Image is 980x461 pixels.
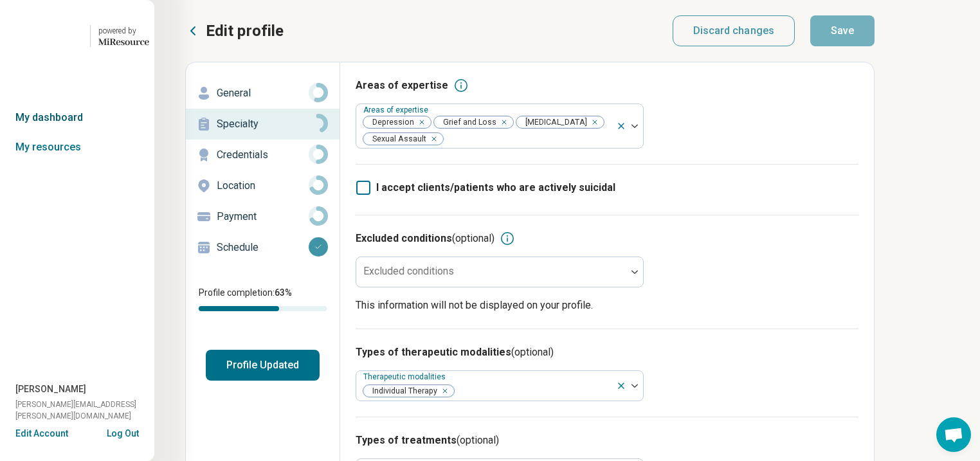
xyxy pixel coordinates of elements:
h3: Excluded conditions [356,231,495,246]
button: Log Out [107,427,139,437]
span: Depression [363,116,418,129]
div: powered by [98,25,149,37]
a: General [186,78,340,109]
h3: Areas of expertise [356,78,448,93]
p: Location [217,178,309,194]
p: General [217,86,309,101]
label: Excluded conditions [363,265,454,277]
span: (optional) [511,346,554,358]
div: Profile completion: [186,278,340,319]
h3: Types of treatments [356,433,858,448]
span: 63 % [275,287,292,298]
a: Credentials [186,140,340,170]
button: Discard changes [673,15,795,46]
a: Geode Healthpowered by [5,21,149,51]
div: Profile completion [199,306,327,311]
h3: Types of therapeutic modalities [356,345,858,360]
button: Edit profile [185,21,284,41]
button: Profile Updated [206,350,320,381]
span: Sexual Assault [363,133,430,145]
p: This information will not be displayed on your profile. [356,298,858,313]
span: [MEDICAL_DATA] [516,116,591,129]
a: Payment [186,201,340,232]
p: Payment [217,209,309,224]
span: Grief and Loss [434,116,500,129]
span: I accept clients/patients who are actively suicidal [376,181,615,194]
span: [PERSON_NAME] [15,383,86,396]
span: Individual Therapy [363,385,441,397]
button: Edit Account [15,427,68,440]
span: [PERSON_NAME][EMAIL_ADDRESS][PERSON_NAME][DOMAIN_NAME] [15,399,154,422]
p: Specialty [217,116,309,132]
a: Open chat [936,417,971,452]
a: Schedule [186,232,340,263]
p: Schedule [217,240,309,255]
a: Location [186,170,340,201]
img: Geode Health [5,21,82,51]
button: Save [810,15,875,46]
p: Credentials [217,147,309,163]
a: Specialty [186,109,340,140]
span: (optional) [452,232,495,244]
p: Edit profile [206,21,284,41]
label: Therapeutic modalities [363,372,448,381]
span: (optional) [457,434,499,446]
label: Areas of expertise [363,105,431,114]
